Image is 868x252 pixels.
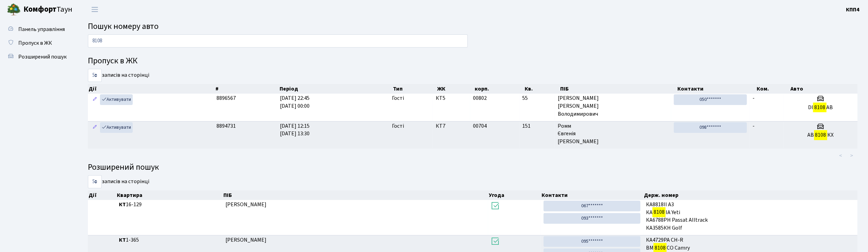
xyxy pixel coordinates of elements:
b: КТ [119,236,126,244]
th: Тип [392,84,436,94]
a: Редагувати [91,122,99,133]
a: Розширений пошук [3,50,72,64]
select: записів на сторінці [88,175,102,188]
img: logo.png [7,3,21,17]
select: записів на сторінці [88,69,102,82]
span: Пропуск в ЖК [18,39,52,47]
span: Розширений пошук [18,53,67,61]
span: Панель управління [18,25,65,33]
span: [DATE] 12:15 [DATE] 13:30 [280,122,310,138]
mark: 8108 [814,130,827,140]
th: ЖК [437,84,474,94]
label: записів на сторінці [88,175,149,188]
th: корп. [474,84,524,94]
span: КТ7 [436,122,467,130]
h4: Пропуск в ЖК [88,56,858,66]
span: [PERSON_NAME] [225,201,266,208]
span: Гості [392,122,404,130]
h5: DI AB [786,104,855,111]
span: 16-129 [119,201,220,209]
span: 151 [523,122,553,130]
a: Пропуск в ЖК [3,36,72,50]
a: Панель управління [3,22,72,36]
input: Пошук [88,34,468,48]
span: 00802 [473,94,487,102]
th: Дії [88,84,215,94]
th: Авто [790,84,865,94]
span: - [753,122,755,130]
b: Комфорт [23,4,57,15]
a: КПП4 [846,6,860,14]
th: Ком. [756,84,790,94]
th: Дії [88,190,116,200]
span: КА8818ІІ A3 КА ІА Yeti КА6788РН Passat Alltrack КА3585КН Golf [646,201,855,232]
th: ПІБ [223,190,488,200]
span: 55 [523,94,553,102]
h4: Розширений пошук [88,162,858,172]
b: КТ [119,201,126,208]
th: # [215,84,279,94]
th: ПІБ [559,84,677,94]
mark: 8108 [813,103,826,112]
th: Кв. [524,84,560,94]
span: Ромм Євгенія [PERSON_NAME] [558,122,668,146]
span: 1-365 [119,236,220,244]
span: КТ5 [436,94,467,102]
span: [PERSON_NAME] [PERSON_NAME] Володимирович [558,94,668,118]
th: Держ. номер [644,190,858,200]
a: Редагувати [91,94,99,105]
span: Таун [23,4,72,15]
span: [DATE] 22:45 [DATE] 00:00 [280,94,310,110]
span: [PERSON_NAME] [225,236,266,244]
span: 8896567 [216,94,236,102]
span: Гості [392,94,404,102]
span: 00704 [473,122,487,130]
label: записів на сторінці [88,69,149,82]
span: 8894731 [216,122,236,130]
mark: 8108 [653,207,666,217]
th: Контакти [541,190,644,200]
th: Контакти [677,84,756,94]
span: - [753,94,755,102]
th: Квартира [116,190,223,200]
th: Період [279,84,393,94]
th: Угода [488,190,541,200]
a: Активувати [100,122,133,133]
button: Переключити навігацію [86,4,103,15]
h5: АВ КХ [786,132,855,138]
span: Пошук номеру авто [88,20,159,32]
a: Активувати [100,94,133,105]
